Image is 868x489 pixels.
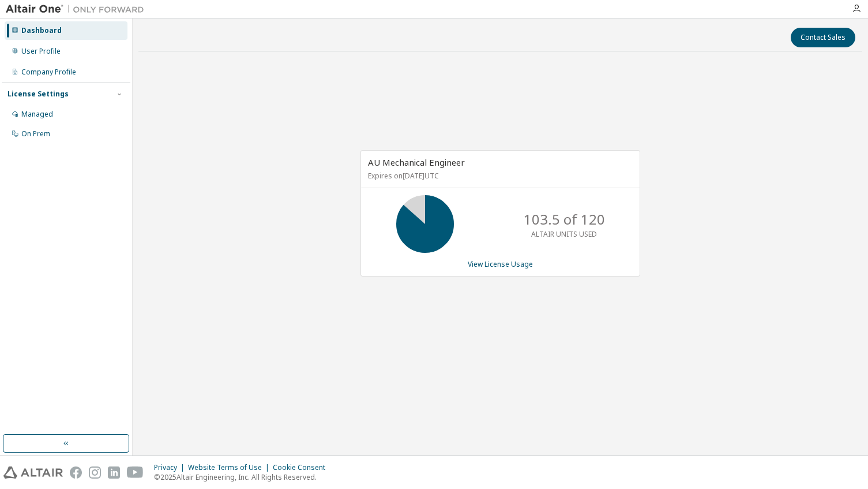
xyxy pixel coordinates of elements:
[3,466,63,479] img: altair_logo.svg
[127,466,144,479] img: youtube.svg
[21,129,50,139] div: On Prem
[531,229,597,239] p: ALTAIR UNITS USED
[6,3,150,15] img: Altair One
[89,466,101,479] img: instagram.svg
[368,171,630,181] p: Expires on [DATE] UTC
[21,68,76,77] div: Company Profile
[21,110,53,119] div: Managed
[273,463,332,472] div: Cookie Consent
[524,210,605,229] p: 103.5 of 120
[108,466,120,479] img: linkedin.svg
[468,259,533,269] a: View License Usage
[21,47,61,56] div: User Profile
[791,28,855,47] button: Contact Sales
[7,89,69,99] div: License Settings
[154,472,332,482] p: © 2025 Altair Engineering, Inc. All Rights Reserved.
[368,156,465,168] span: AU Mechanical Engineer
[70,466,82,479] img: facebook.svg
[154,463,188,472] div: Privacy
[21,26,62,35] div: Dashboard
[188,463,273,472] div: Website Terms of Use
